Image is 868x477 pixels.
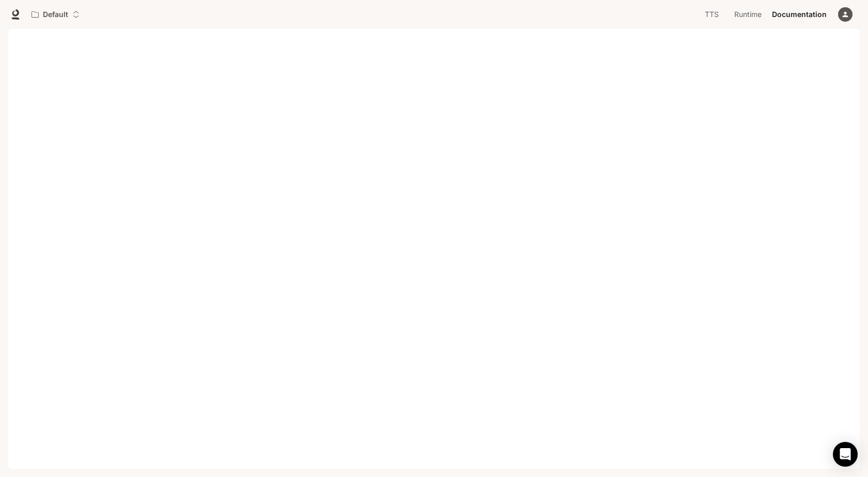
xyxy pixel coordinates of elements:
[8,29,860,477] iframe: Documentation
[734,8,762,21] span: Runtime
[833,442,858,467] div: Open Intercom Messenger
[27,4,84,25] button: Open workspace menu
[705,8,719,21] span: TTS
[729,4,767,25] a: Runtime
[43,10,68,19] p: Default
[768,4,831,25] a: Documentation
[772,8,827,21] span: Documentation
[695,4,728,25] a: TTS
